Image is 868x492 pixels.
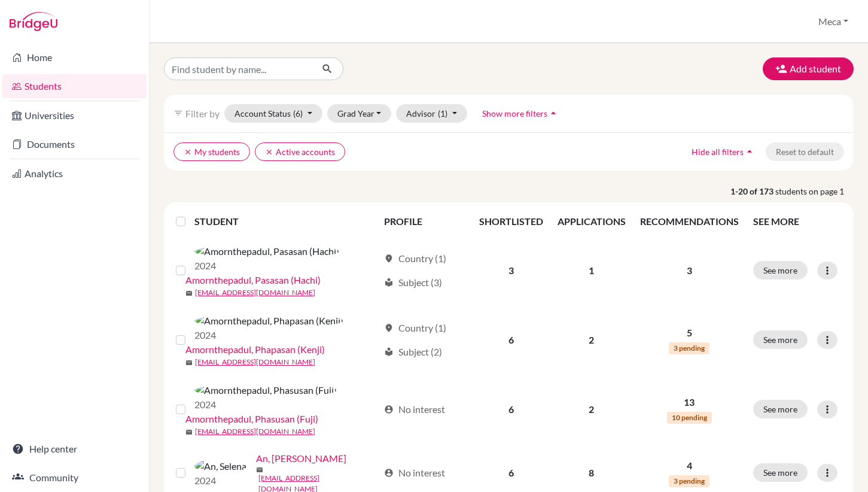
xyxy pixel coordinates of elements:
div: Country (1) [384,321,446,335]
input: Find student by name... [164,57,312,80]
th: PROFILE [377,207,472,236]
a: [EMAIL_ADDRESS][DOMAIN_NAME] [195,426,315,437]
a: Amornthepadul, Phapasan (Kenji) [185,342,325,357]
p: 2024 [194,397,337,412]
p: 13 [640,395,739,409]
th: SEE MORE [746,207,849,236]
button: See more [753,400,808,418]
span: 3 pending [669,475,709,487]
strong: 1-20 of 173 [730,185,775,198]
button: See more [753,261,808,280]
p: 4 [640,458,739,473]
a: Help center [2,437,147,461]
img: Bridge-U [10,12,57,31]
td: 6 [472,375,550,444]
a: Universities [2,104,147,127]
div: Country (1) [384,251,446,266]
button: Meca [813,10,854,33]
a: [EMAIL_ADDRESS][DOMAIN_NAME] [195,287,315,298]
td: 1 [550,236,633,305]
td: 6 [472,305,550,375]
p: 3 [640,263,739,278]
span: (1) [438,108,447,119]
td: 2 [550,305,633,375]
button: Advisor(1) [396,104,467,123]
a: Home [2,45,147,69]
button: clearActive accounts [255,142,345,161]
img: Amornthepadul, Phapasan (Kenji) [194,314,343,328]
span: local_library [384,278,394,287]
button: Account Status(6) [224,104,322,123]
span: mail [185,290,193,297]
span: location_on [384,323,394,333]
button: Show more filtersarrow_drop_up [472,104,569,123]
span: location_on [384,254,394,263]
span: account_circle [384,468,394,478]
th: APPLICATIONS [550,207,633,236]
th: STUDENT [194,207,377,236]
div: Subject (2) [384,345,442,359]
a: Documents [2,132,147,156]
span: local_library [384,347,394,357]
i: clear [184,148,192,156]
span: mail [185,429,193,436]
span: Filter by [185,108,220,119]
button: Reset to default [766,142,844,161]
button: Grad Year [327,104,392,123]
a: Community [2,466,147,490]
img: An, Selena [194,459,246,473]
span: mail [256,466,263,473]
div: Subject (3) [384,275,442,290]
a: Students [2,74,147,98]
span: 3 pending [669,342,709,354]
i: arrow_drop_up [547,107,559,119]
a: An, [PERSON_NAME] [256,451,346,466]
th: RECOMMENDATIONS [633,207,746,236]
p: 2024 [194,473,246,488]
button: See more [753,330,808,349]
i: clear [265,148,273,156]
button: Hide all filtersarrow_drop_up [681,142,766,161]
button: clearMy students [173,142,250,161]
a: [EMAIL_ADDRESS][DOMAIN_NAME] [195,357,315,368]
span: students on page 1 [775,185,854,198]
span: Hide all filters [692,147,744,157]
a: Amornthepadul, Pasasan (Hachi) [185,273,321,287]
p: 2024 [194,328,343,342]
a: Amornthepadul, Phasusan (Fuji) [185,412,318,426]
span: Show more filters [482,108,547,119]
button: Add student [763,57,854,80]
span: account_circle [384,405,394,414]
i: arrow_drop_up [744,145,756,157]
span: 10 pending [667,412,712,424]
img: Amornthepadul, Phasusan (Fuji) [194,383,337,397]
p: 2024 [194,259,339,273]
th: SHORTLISTED [472,207,550,236]
td: 3 [472,236,550,305]
img: Amornthepadul, Pasasan (Hachi) [194,244,339,259]
span: (6) [293,108,303,119]
td: 2 [550,375,633,444]
i: filter_list [173,108,183,118]
div: No interest [384,466,445,480]
span: mail [185,359,193,366]
a: Analytics [2,162,147,186]
p: 5 [640,326,739,340]
div: No interest [384,402,445,417]
button: See more [753,463,808,482]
